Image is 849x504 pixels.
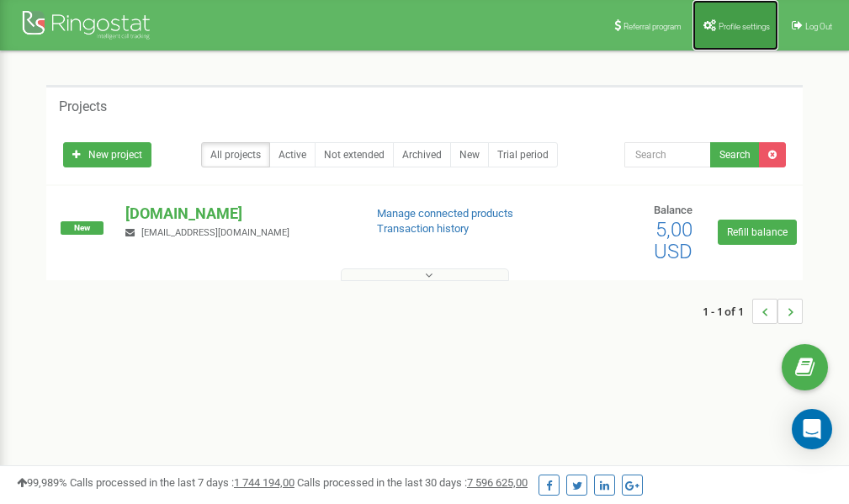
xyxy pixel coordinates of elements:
[59,99,107,114] h5: Projects
[450,142,489,167] a: New
[488,142,558,167] a: Trial period
[710,142,760,167] button: Search
[70,476,294,489] span: Calls processed in the last 7 days :
[269,142,316,167] a: Active
[63,142,151,167] a: New project
[377,222,469,235] a: Transaction history
[624,142,711,167] input: Search
[393,142,451,167] a: Archived
[141,227,289,238] span: [EMAIL_ADDRESS][DOMAIN_NAME]
[467,476,528,489] u: 7 596 625,00
[201,142,270,167] a: All projects
[125,203,349,225] p: [DOMAIN_NAME]
[623,22,682,31] span: Referral program
[719,22,770,31] span: Profile settings
[377,207,513,220] a: Manage connected products
[297,476,528,489] span: Calls processed in the last 30 days :
[61,221,103,235] span: New
[17,476,67,489] span: 99,989%
[718,220,797,245] a: Refill balance
[315,142,394,167] a: Not extended
[805,22,832,31] span: Log Out
[703,299,752,324] span: 1 - 1 of 1
[654,204,692,216] span: Balance
[792,409,832,449] div: Open Intercom Messenger
[234,476,294,489] u: 1 744 194,00
[654,218,692,263] span: 5,00 USD
[703,282,803,341] nav: ...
